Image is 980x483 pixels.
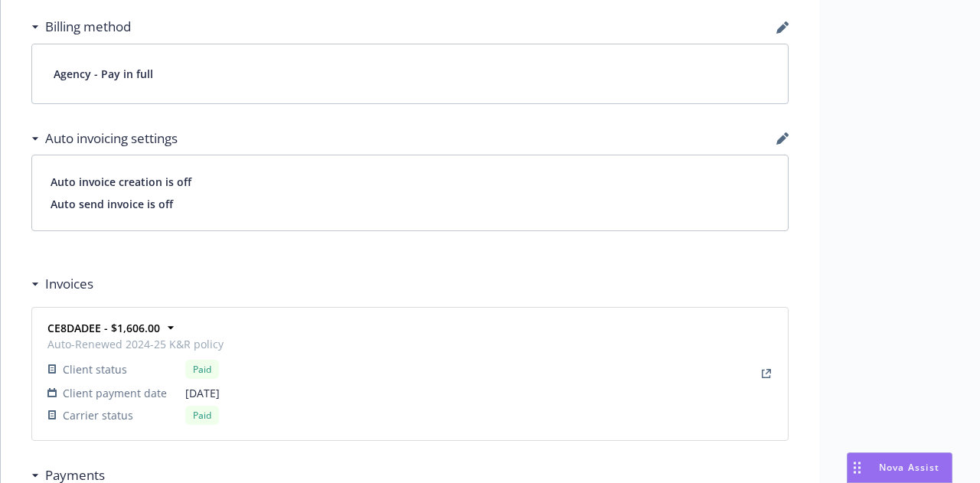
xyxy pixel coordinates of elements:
[879,461,939,474] span: Nova Assist
[185,360,219,379] div: Paid
[63,407,133,423] span: Carrier status
[63,361,127,377] span: Client status
[847,452,952,483] button: Nova Assist
[185,385,224,401] span: [DATE]
[51,196,769,212] span: Auto send invoice is off
[31,274,93,294] div: Invoices
[47,336,224,352] span: Auto-Renewed 2024-25 K&R policy
[51,174,769,190] span: Auto invoice creation is off
[32,44,788,103] div: Agency - Pay in full
[63,385,167,401] span: Client payment date
[757,364,776,383] a: View Invoice
[848,453,867,482] div: Drag to move
[45,274,93,294] h3: Invoices
[47,321,160,335] strong: CE8DADEE - $1,606.00
[45,129,178,148] h3: Auto invoicing settings
[45,17,131,37] h3: Billing method
[185,406,219,425] div: Paid
[31,17,131,37] div: Billing method
[31,129,178,148] div: Auto invoicing settings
